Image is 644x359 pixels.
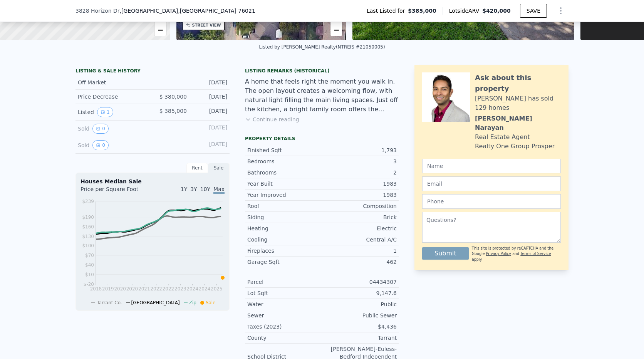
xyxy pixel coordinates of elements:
tspan: $239 [82,199,94,204]
span: Last Listed for [367,7,408,15]
div: Bedrooms [247,158,322,165]
div: Brick [322,213,397,221]
tspan: $160 [82,224,94,230]
div: Siding [247,213,322,221]
div: 2 [322,169,397,176]
div: Central A/C [322,236,397,243]
div: Cooling [247,236,322,243]
div: [PERSON_NAME] has sold 129 homes [475,94,561,112]
tspan: 2020 [114,286,126,292]
tspan: 2021 [138,286,150,292]
div: Tarrant [322,334,397,342]
div: Listed by [PERSON_NAME] Realty (NTREIS #21050005) [259,44,385,50]
button: Show Options [553,3,569,18]
span: $ 380,000 [159,94,187,100]
div: Price per Square Foot [80,185,153,198]
button: View historical data [97,107,113,117]
input: Email [422,176,561,191]
div: Taxes (2023) [247,323,322,330]
button: View historical data [92,140,109,150]
a: Terms of Service [520,252,551,256]
div: Sold [78,140,146,150]
div: Roof [247,202,322,210]
tspan: 2018 [90,286,102,292]
div: Off Market [78,79,146,86]
div: Public Sewer [322,312,397,319]
a: Zoom out [330,24,342,36]
span: 1Y [181,186,187,192]
span: [GEOGRAPHIC_DATA] [131,300,180,305]
tspan: 2020 [126,286,138,292]
div: LISTING & SALE HISTORY [75,68,230,75]
div: Rent [186,163,208,173]
tspan: $40 [85,262,94,268]
div: Lot Sqft [247,289,322,297]
div: [DATE] [193,107,227,117]
div: A home that feels right the moment you walk in. The open layout creates a welcoming flow, with na... [245,77,399,114]
div: Year Improved [247,191,322,199]
span: − [334,25,339,35]
div: This site is protected by reCAPTCHA and the Google and apply. [472,246,561,262]
div: Houses Median Sale [80,178,225,185]
div: Public [322,300,397,308]
div: Electric [322,225,397,232]
div: Price Decrease [78,93,146,101]
div: 9,147.6 [322,289,397,297]
div: Ask about this property [475,72,561,94]
div: [DATE] [193,124,227,134]
span: Max [213,186,225,194]
input: Name [422,159,561,173]
span: 3Y [190,186,197,192]
span: $ 385,000 [159,108,187,114]
div: Listing Remarks (Historical) [245,68,399,74]
div: 462 [322,258,397,266]
button: View historical data [92,124,109,134]
tspan: $130 [82,234,94,239]
div: [DATE] [193,93,227,101]
div: Bathrooms [247,169,322,176]
span: − [158,25,163,35]
div: Realty One Group Prosper [475,142,555,151]
div: Property details [245,136,399,142]
tspan: 2024 [186,286,198,292]
tspan: 2024 [199,286,211,292]
button: SAVE [520,4,547,18]
div: Composition [322,202,397,210]
div: 3 [322,158,397,165]
div: Sale [208,163,230,173]
span: Sale [206,300,216,305]
div: Water [247,300,322,308]
div: Sewer [247,312,322,319]
span: Zip [189,300,196,305]
button: Continue reading [245,116,299,123]
div: 1 [322,247,397,255]
tspan: 2025 [211,286,223,292]
div: Heating [247,225,322,232]
div: Finished Sqft [247,146,322,154]
div: Garage Sqft [247,258,322,266]
a: Zoom out [154,24,166,36]
div: 1,793 [322,146,397,154]
div: Listed [78,107,146,117]
a: Privacy Policy [486,252,511,256]
div: Real Estate Agent [475,133,530,142]
span: 10Y [200,186,210,192]
div: Year Built [247,180,322,188]
div: 1983 [322,191,397,199]
div: [DATE] [193,79,227,86]
span: , [GEOGRAPHIC_DATA] [120,7,255,15]
div: Sold [78,124,146,134]
span: 3828 Horizon Dr [75,7,120,15]
span: $385,000 [408,7,436,15]
span: $420,000 [482,8,511,14]
tspan: 2022 [150,286,162,292]
span: Lotside ARV [449,7,482,15]
div: Fireplaces [247,247,322,255]
div: 1983 [322,180,397,188]
button: Submit [422,247,469,260]
tspan: 2023 [174,286,186,292]
tspan: $100 [82,243,94,248]
input: Phone [422,194,561,209]
div: Parcel [247,278,322,286]
div: County [247,334,322,342]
